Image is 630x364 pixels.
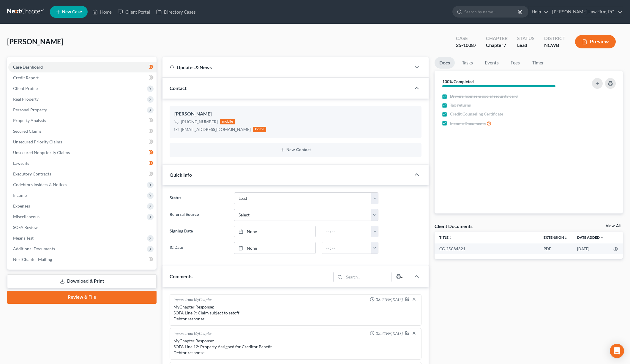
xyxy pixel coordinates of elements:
span: Miscellaneous [13,214,40,219]
a: Events [480,57,503,69]
span: Contact [170,85,187,91]
span: Lawsuits [13,161,29,166]
strong: 100% Completed [442,79,474,84]
a: Docs [435,57,455,69]
span: Income Documents [450,121,486,126]
a: Property Analysis [8,115,157,126]
div: MyChapter Response: SOFA Line 9: Claim subject to setoff Debtor response: [173,304,418,322]
div: mobile [220,119,235,124]
input: Search by name... [464,6,519,17]
a: Executory Contracts [8,169,157,179]
span: Drivers license & social security card [450,93,518,99]
span: NextChapter Mailing [13,257,52,262]
span: Codebtors Insiders & Notices [13,182,67,187]
a: None [234,226,315,237]
span: Expenses [13,203,30,208]
input: Search... [344,272,391,282]
button: Preview [575,35,616,48]
a: Titleunfold_more [439,235,452,240]
span: Additional Documents [13,246,55,251]
a: Client Portal [115,7,153,17]
label: IC Date [167,242,231,254]
span: Quick Info [170,172,192,178]
div: Case [456,35,476,42]
span: 03:21PM[DATE] [376,331,403,336]
button: New Contact [174,148,417,152]
span: Unsecured Priority Claims [13,139,62,144]
a: Tasks [457,57,478,69]
span: Credit Report [13,75,39,80]
span: Tax returns [450,102,471,108]
div: Chapter [486,35,508,42]
span: Credit Counseling Certificate [450,111,503,117]
span: New Case [62,10,82,14]
span: Real Property [13,96,39,102]
a: Timer [527,57,549,69]
div: Import from MyChapter [173,331,212,337]
a: Home [89,7,115,17]
a: Credit Report [8,72,157,83]
div: Open Intercom Messenger [610,344,624,358]
a: Review & File [7,291,157,304]
div: [PERSON_NAME] [174,110,417,118]
a: SOFA Review [8,222,157,233]
a: Unsecured Priority Claims [8,137,157,147]
a: Lawsuits [8,158,157,169]
div: Updates & News [170,64,404,70]
label: Referral Source [167,209,231,221]
span: 7 [503,42,506,48]
a: Unsecured Nonpriority Claims [8,147,157,158]
div: Status [517,35,535,42]
label: Status [167,192,231,204]
div: District [544,35,566,42]
input: -- : -- [322,226,372,237]
div: Chapter [486,42,508,49]
span: Case Dashboard [13,64,43,69]
a: [PERSON_NAME] Law Firm, P.C. [549,7,623,17]
a: Secured Claims [8,126,157,137]
span: Unsecured Nonpriority Claims [13,150,70,155]
label: Signing Date [167,226,231,238]
td: PDF [539,243,572,254]
div: home [253,127,266,132]
span: Client Profile [13,86,38,91]
span: Property Analysis [13,118,46,123]
span: SOFA Review [13,225,38,230]
span: Secured Claims [13,129,42,134]
div: NCWB [544,42,566,49]
span: [PERSON_NAME] [7,37,63,46]
i: unfold_more [564,236,568,240]
a: Date Added expand_more [577,235,604,240]
div: [PHONE_NUMBER] [181,119,218,125]
i: unfold_more [449,236,452,240]
span: Executory Contracts [13,171,51,176]
a: Help [529,7,549,17]
a: NextChapter Mailing [8,254,157,265]
div: Client Documents [435,223,473,229]
a: Fees [506,57,525,69]
td: [DATE] [572,243,609,254]
td: CG-25C84321 [435,243,539,254]
div: 25-10087 [456,42,476,49]
span: Personal Property [13,107,47,112]
a: Directory Cases [153,7,199,17]
span: Means Test [13,235,34,240]
a: Case Dashboard [8,62,157,72]
a: None [234,242,315,254]
a: Extensionunfold_more [544,235,568,240]
span: 03:21PM[DATE] [376,297,403,303]
div: [EMAIL_ADDRESS][DOMAIN_NAME] [181,126,251,132]
span: Comments [170,273,192,279]
a: Download & Print [7,274,157,288]
i: expand_more [600,236,604,240]
div: Import from MyChapter [173,297,212,303]
span: Income [13,193,27,198]
a: View All [606,224,620,228]
div: MyChapter Response: SOFA Line 12: Property Assigned for Creditor Benefit Debtor response: [173,338,418,356]
div: Lead [517,42,535,49]
input: -- : -- [322,242,372,254]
